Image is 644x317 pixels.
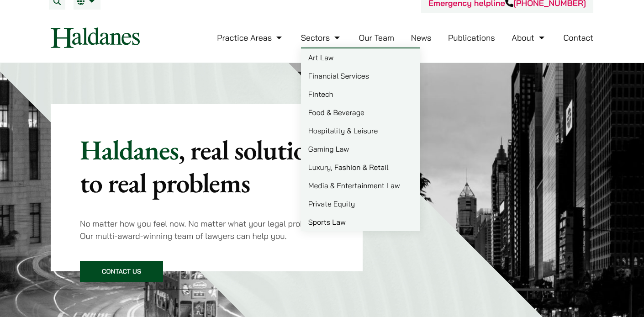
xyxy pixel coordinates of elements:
[301,67,420,85] a: Financial Services
[80,132,330,201] mark: , real solutions to real problems
[301,176,420,195] a: Media & Entertainment Law
[301,32,342,43] a: Sectors
[301,48,420,67] a: Art Law
[80,217,333,242] p: No matter how you feel now. No matter what your legal problem is. Our multi-award-winning team of...
[301,85,420,103] a: Fintech
[80,133,333,199] p: Haldanes
[217,32,284,43] a: Practice Areas
[301,195,420,213] a: Private Equity
[301,103,420,122] a: Food & Beverage
[512,32,546,43] a: About
[51,27,140,48] img: Logo of Haldanes
[80,261,163,282] a: Contact Us
[563,32,593,43] a: Contact
[411,32,432,43] a: News
[301,213,420,231] a: Sports Law
[359,32,394,43] a: Our Team
[301,140,420,158] a: Gaming Law
[448,32,495,43] a: Publications
[301,122,420,140] a: Hospitality & Leisure
[301,158,420,176] a: Luxury, Fashion & Retail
